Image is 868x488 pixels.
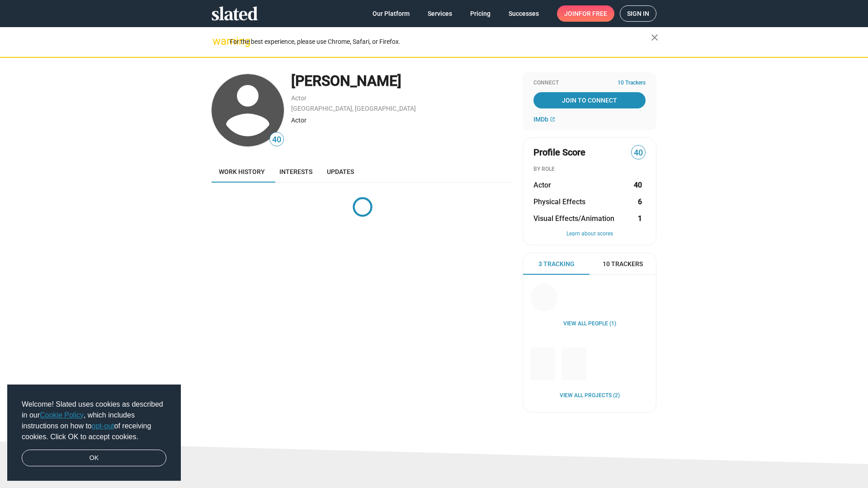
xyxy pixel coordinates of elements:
a: Join To Connect [533,92,646,108]
span: 10 Trackers [603,260,643,268]
span: Actor [533,180,551,190]
span: Sign in [627,6,649,21]
strong: 1 [638,214,642,223]
span: 40 [632,147,645,159]
span: Work history [219,168,265,175]
div: Actor [291,116,514,125]
span: Pricing [470,5,491,22]
a: View all Projects (2) [560,392,620,399]
span: Services [428,5,452,22]
a: opt-out [92,422,114,430]
span: Interests [279,168,312,175]
mat-icon: close [649,32,660,43]
strong: 6 [638,197,642,206]
span: for free [579,5,607,22]
a: [GEOGRAPHIC_DATA], [GEOGRAPHIC_DATA] [291,105,416,112]
a: Interests [272,161,320,183]
a: Joinfor free [557,5,614,22]
span: 10 Trackers [618,80,646,87]
div: For the best experience, please use Chrome, Safari, or Firefox. [230,36,651,48]
a: Our Platform [365,5,417,22]
div: BY ROLE [533,166,646,173]
span: Visual Effects/Animation [533,214,614,223]
div: Connect [533,80,646,87]
span: Successes [509,5,539,22]
span: Profile Score [533,146,585,159]
a: Sign in [620,5,656,22]
a: Work history [212,161,272,183]
mat-icon: open_in_new [550,117,555,122]
a: Updates [320,161,361,183]
span: 3 Tracking [538,260,575,268]
a: IMDb [533,116,555,123]
span: Join To Connect [535,92,644,108]
a: dismiss cookie message [22,450,166,467]
span: Join [564,5,607,22]
a: View all People (1) [563,320,616,328]
button: Learn about scores [533,230,646,238]
a: Successes [501,5,546,22]
strong: 40 [634,180,642,190]
a: Actor [291,94,307,102]
div: cookieconsent [7,385,181,481]
span: Physical Effects [533,197,585,206]
div: [PERSON_NAME] [291,71,514,91]
span: 40 [270,134,283,146]
mat-icon: warning [212,36,223,47]
span: Our Platform [373,5,410,22]
span: Updates [327,168,354,175]
a: Services [420,5,459,22]
span: IMDb [533,116,548,123]
a: Pricing [463,5,498,22]
span: Welcome! Slated uses cookies as described in our , which includes instructions on how to of recei... [22,399,166,442]
a: Cookie Policy [40,411,84,419]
